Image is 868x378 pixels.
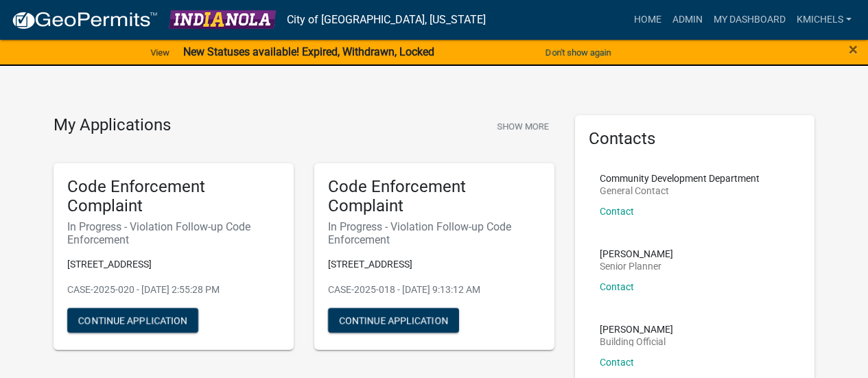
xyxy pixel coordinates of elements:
[629,7,667,33] a: Home
[328,220,541,246] h6: In Progress - Violation Follow-up Code Enforcement
[600,249,673,259] p: [PERSON_NAME]
[67,257,280,272] p: [STREET_ADDRESS]
[328,283,541,297] p: CASE-2025-018 - [DATE] 9:13:12 AM
[328,177,541,217] h5: Code Enforcement Complaint
[600,206,634,217] a: Contact
[849,41,858,58] button: Close
[287,8,486,32] a: City of [GEOGRAPHIC_DATA], [US_STATE]
[600,186,760,196] p: General Contact
[600,174,760,183] p: Community Development Department
[600,337,673,346] p: Building Official
[67,283,280,297] p: CASE-2025-020 - [DATE] 2:55:28 PM
[791,7,857,33] a: KMichels
[708,7,791,33] a: My Dashboard
[67,220,280,246] h6: In Progress - Violation Follow-up Code Enforcement
[491,115,554,138] button: Show More
[600,261,673,271] p: Senior Planner
[328,257,541,272] p: [STREET_ADDRESS]
[600,357,634,368] a: Contact
[145,41,175,64] a: View
[328,308,459,333] button: Continue Application
[67,308,198,333] button: Continue Application
[67,177,280,217] h5: Code Enforcement Complaint
[849,40,858,59] span: ×
[589,129,801,149] h5: Contacts
[540,41,617,64] button: Don't show again
[667,7,708,33] a: Admin
[54,115,171,136] h4: My Applications
[183,45,434,58] strong: New Statuses available! Expired, Withdrawn, Locked
[600,324,673,334] p: [PERSON_NAME]
[600,281,634,292] a: Contact
[169,10,276,29] img: City of Indianola, Iowa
